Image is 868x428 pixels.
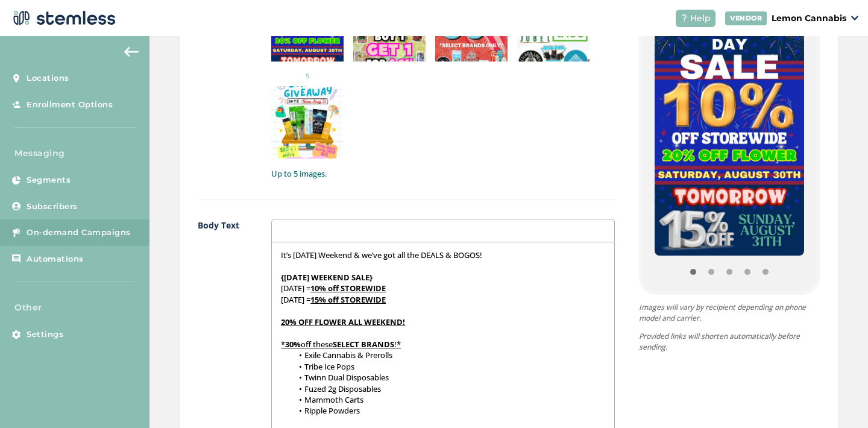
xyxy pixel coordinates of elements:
[27,174,71,186] span: Segments
[681,14,688,22] img: icon-help-white-03924b79.svg
[281,316,405,327] u: 20% OFF FLOWER ALL WEEKEND!
[772,12,846,25] p: Lemon Cannabis
[808,370,868,428] iframe: Chat Widget
[281,250,605,260] p: It’s [DATE] Weekend & we’ve got all the DEALS & BOGOS!
[690,12,711,25] span: Help
[27,227,131,239] span: On-demand Campaigns
[639,302,820,324] p: Images will vary by recipient depending on phone model and carrier.
[27,329,63,341] span: Settings
[333,339,394,350] u: SELECT BRANDS
[271,71,344,81] small: 5
[293,405,605,416] li: Ripple Powders
[27,253,84,265] span: Automations
[271,168,615,180] label: Up to 5 images.
[684,263,702,281] button: Item 0
[702,263,720,281] button: Item 1
[310,283,386,294] u: 10% off STOREWIDE
[124,47,139,57] img: icon-arrow-back-accent-c549486e.svg
[27,201,78,213] span: Subscribers
[293,361,605,372] li: Tribe Ice Pops
[738,263,756,281] button: Item 3
[27,99,113,111] span: Enrollment Options
[27,72,69,84] span: Locations
[301,339,333,350] u: off these
[281,283,605,294] p: [DATE] =
[851,16,858,20] img: icon_down-arrow-small-66adaf34.svg
[293,350,605,360] li: Exile Cannabis & Prerolls
[293,394,605,405] li: Mammoth Carts
[310,294,386,305] u: 15% off STOREWIDE
[285,339,301,350] u: 30%
[293,383,605,394] li: Fuzed 2g Disposables
[639,331,820,353] p: Provided links will shorten automatically before sending.
[293,372,605,383] li: Twinn Dual Disposables
[725,11,767,25] div: VENDOR
[271,86,344,159] img: Z
[756,263,775,281] button: Item 4
[10,6,116,30] img: logo-dark-0685b13c.svg
[281,272,373,283] strong: {[DATE] WEEKEND SALE}
[281,294,605,305] p: [DATE] =
[720,263,738,281] button: Item 2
